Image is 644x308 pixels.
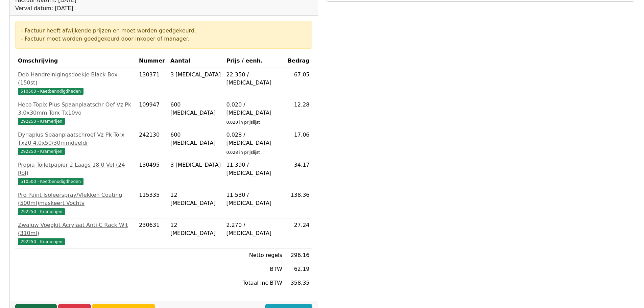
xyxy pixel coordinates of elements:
div: 12 [MEDICAL_DATA] [170,221,221,237]
a: Propia Toiletpapier 2 Laags 18 0 Vel (24 Rol)510500 - Keetbenodigdheden [18,161,134,185]
div: Deb Handreinigingsdoekje Black Box (150st) [18,71,134,87]
span: 292250 - Kramerijen [18,238,65,245]
div: 0.020 / [MEDICAL_DATA] [226,101,282,117]
td: 34.17 [285,158,312,188]
td: 12.28 [285,98,312,128]
div: 600 [MEDICAL_DATA] [170,101,221,117]
th: Prijs / eenh. [223,54,285,68]
div: 22.350 / [MEDICAL_DATA] [226,71,282,87]
a: Pro Paint Isoleerspray/Vlekken Coating (500ml)maskeert Vochtv292250 - Kramerijen [18,191,134,215]
span: 510500 - Keetbenodigdheden [18,178,84,185]
th: Nummer [136,54,168,68]
div: 2.270 / [MEDICAL_DATA] [226,221,282,237]
td: 115335 [136,188,168,218]
a: Dynaplus Spaanplaatschroef Vz Pk Torx Tx20 4.0x50/30mmdeeldr292250 - Kramerijen [18,131,134,155]
div: Heco Topix Plus Spaanplaatschr Oef Vz Pk 3.0x30mm Torx Tx10vo [18,101,134,117]
td: 62.19 [285,262,312,276]
div: 0.028 / [MEDICAL_DATA] [226,131,282,147]
td: Netto regels [223,248,285,262]
td: 358.35 [285,276,312,290]
span: 510500 - Keetbenodigdheden [18,88,84,95]
td: 242130 [136,128,168,158]
span: 292250 - Kramerijen [18,208,65,215]
th: Bedrag [285,54,312,68]
div: - Factuur heeft afwijkende prijzen en moet worden goedgekeurd. [21,27,307,35]
div: 12 [MEDICAL_DATA] [170,191,221,207]
div: Verval datum: [DATE] [15,4,168,13]
td: 230631 [136,218,168,248]
div: Dynaplus Spaanplaatschroef Vz Pk Torx Tx20 4.0x50/30mmdeeldr [18,131,134,147]
div: 3 [MEDICAL_DATA] [170,161,221,169]
sub: 0.020 in prijslijst [226,120,260,125]
td: 109947 [136,98,168,128]
div: Pro Paint Isoleerspray/Vlekken Coating (500ml)maskeert Vochtv [18,191,134,207]
td: 17.06 [285,128,312,158]
span: 292250 - Kramerijen [18,148,65,155]
div: 11.390 / [MEDICAL_DATA] [226,161,282,177]
td: 130371 [136,68,168,98]
div: - Factuur moet worden goedgekeurd door inkoper of manager. [21,35,307,43]
td: Totaal inc BTW [223,276,285,290]
td: 296.16 [285,248,312,262]
a: Deb Handreinigingsdoekje Black Box (150st)510500 - Keetbenodigdheden [18,71,134,95]
td: 130495 [136,158,168,188]
div: Zwaluw Voegkit Acrylaat Anti C Rack Wit (310ml) [18,221,134,237]
a: Zwaluw Voegkit Acrylaat Anti C Rack Wit (310ml)292250 - Kramerijen [18,221,134,245]
td: 67.05 [285,68,312,98]
td: 138.36 [285,188,312,218]
div: 3 [MEDICAL_DATA] [170,71,221,79]
div: 600 [MEDICAL_DATA] [170,131,221,147]
td: 27.24 [285,218,312,248]
td: BTW [223,262,285,276]
div: Propia Toiletpapier 2 Laags 18 0 Vel (24 Rol) [18,161,134,177]
sub: 0.028 in prijslijst [226,150,260,155]
div: 11.530 / [MEDICAL_DATA] [226,191,282,207]
th: Aantal [168,54,223,68]
span: 292250 - Kramerijen [18,118,65,125]
th: Omschrijving [15,54,136,68]
a: Heco Topix Plus Spaanplaatschr Oef Vz Pk 3.0x30mm Torx Tx10vo292250 - Kramerijen [18,101,134,125]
